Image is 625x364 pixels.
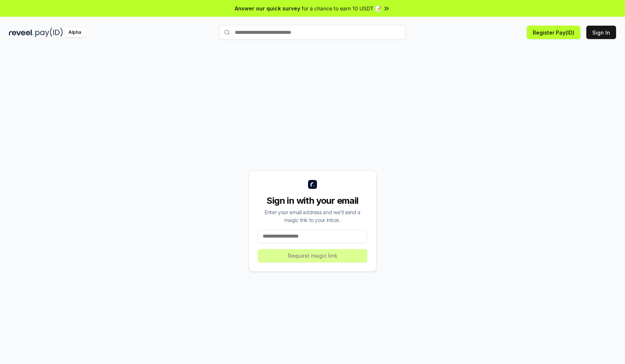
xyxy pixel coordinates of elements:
img: pay_id [35,28,63,37]
span: Answer our quick survey [235,4,300,12]
img: reveel_dark [9,28,34,37]
div: Sign in with your email [258,195,367,207]
span: for a chance to earn 10 USDT 📝 [302,4,381,12]
div: Enter your email address and we’ll send a magic link to your inbox. [258,208,367,224]
button: Sign In [586,26,616,39]
div: Alpha [64,28,85,37]
button: Register Pay(ID) [527,26,580,39]
img: logo_small [308,180,317,189]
